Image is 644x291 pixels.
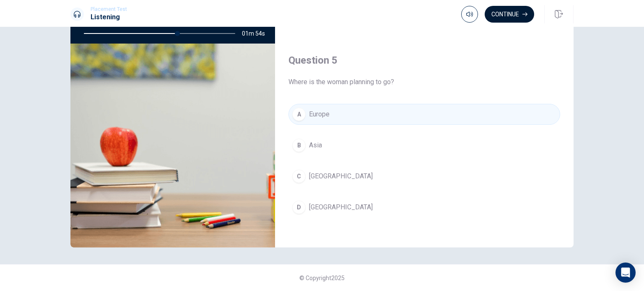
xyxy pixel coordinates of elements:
div: B [292,139,306,152]
span: [GEOGRAPHIC_DATA] [309,202,373,212]
span: 01m 54s [242,23,272,44]
span: © Copyright 2025 [299,275,345,281]
div: A [292,108,306,121]
button: Continue [485,6,534,23]
button: D[GEOGRAPHIC_DATA] [288,197,560,218]
span: Placement Test [91,6,127,12]
div: C [292,170,306,183]
h1: Listening [91,12,127,22]
h4: Question 5 [288,54,560,67]
div: D [292,201,306,214]
span: Asia [309,140,322,150]
span: Europe [309,109,330,119]
button: C[GEOGRAPHIC_DATA] [288,166,560,187]
button: AEurope [288,104,560,125]
span: [GEOGRAPHIC_DATA] [309,171,373,181]
button: BAsia [288,135,560,156]
div: Open Intercom Messenger [615,263,636,283]
img: B2 Recording 9: Discussing Travel Plans [70,44,275,247]
span: Where is the woman planning to go? [288,77,560,87]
